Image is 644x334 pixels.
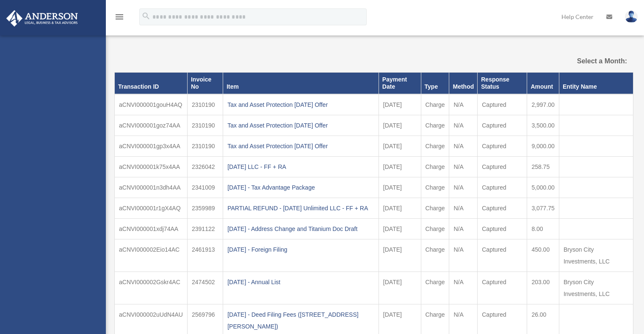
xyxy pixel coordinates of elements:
td: Bryson City Investments, LLC [559,239,633,272]
td: N/A [449,177,478,198]
div: [DATE] - Deed Filing Fees ([STREET_ADDRESS][PERSON_NAME]) [227,309,374,332]
td: Captured [478,272,527,304]
td: 2310190 [187,115,223,136]
td: Charge [421,94,449,115]
img: User Pic [625,11,638,23]
td: Captured [478,115,527,136]
th: Transaction ID [115,73,188,94]
td: Captured [478,177,527,198]
td: 3,500.00 [527,115,559,136]
td: [DATE] [379,177,421,198]
div: Tax and Asset Protection [DATE] Offer [227,99,374,111]
td: Captured [478,156,527,177]
th: Amount [527,73,559,94]
div: Tax and Asset Protection [DATE] Offer [227,119,374,131]
td: Charge [421,115,449,136]
td: 2310190 [187,136,223,156]
div: [DATE] - Tax Advantage Package [227,182,374,193]
td: aCNVI000001xdj74AA [115,218,188,239]
td: Charge [421,177,449,198]
td: [DATE] [379,239,421,272]
td: N/A [449,115,478,136]
td: Captured [478,218,527,239]
div: PARTIAL REFUND - [DATE] Unlimited LLC - FF + RA [227,202,374,214]
td: N/A [449,136,478,156]
div: [DATE] - Annual List [227,276,374,288]
div: [DATE] - Foreign Filing [227,244,374,255]
td: 2326042 [187,156,223,177]
td: Charge [421,239,449,272]
td: N/A [449,94,478,115]
td: aCNVI000001r1gX4AQ [115,198,188,218]
label: Select a Month: [553,55,627,67]
td: N/A [449,156,478,177]
td: 2391122 [187,218,223,239]
td: Bryson City Investments, LLC [559,272,633,304]
td: [DATE] [379,115,421,136]
th: Type [421,73,449,94]
td: 2474502 [187,272,223,304]
td: [DATE] [379,94,421,115]
td: aCNVI000002Eio14AC [115,239,188,272]
td: Charge [421,156,449,177]
td: 8.00 [527,218,559,239]
td: 2,997.00 [527,94,559,115]
th: Method [449,73,478,94]
td: [DATE] [379,198,421,218]
td: Captured [478,239,527,272]
td: N/A [449,218,478,239]
td: Captured [478,136,527,156]
td: 2359989 [187,198,223,218]
td: 9,000.00 [527,136,559,156]
td: aCNVI000001k75x4AA [115,156,188,177]
td: N/A [449,198,478,218]
img: Anderson Advisors Platinum Portal [4,10,80,27]
td: Charge [421,218,449,239]
td: aCNVI000001n3dh4AA [115,177,188,198]
i: menu [114,12,124,22]
td: 3,077.75 [527,198,559,218]
td: Captured [478,94,527,115]
td: aCNVI000001gouH4AQ [115,94,188,115]
td: Captured [478,198,527,218]
td: [DATE] [379,136,421,156]
th: Item [223,73,379,94]
td: Charge [421,272,449,304]
td: N/A [449,239,478,272]
div: Tax and Asset Protection [DATE] Offer [227,140,374,152]
td: 450.00 [527,239,559,272]
div: [DATE] LLC - FF + RA [227,161,374,173]
i: search [141,11,151,21]
td: 258.75 [527,156,559,177]
div: [DATE] - Address Change and Titanium Doc Draft [227,223,374,235]
td: [DATE] [379,272,421,304]
td: aCNVI000001goz74AA [115,115,188,136]
th: Response Status [478,73,527,94]
td: aCNVI000002Gskr4AC [115,272,188,304]
th: Payment Date [379,73,421,94]
td: 2461913 [187,239,223,272]
td: N/A [449,272,478,304]
th: Invoice No [187,73,223,94]
td: 203.00 [527,272,559,304]
td: Charge [421,136,449,156]
td: 2341009 [187,177,223,198]
td: [DATE] [379,218,421,239]
th: Entity Name [559,73,633,94]
td: Charge [421,198,449,218]
td: 5,000.00 [527,177,559,198]
td: 2310190 [187,94,223,115]
td: [DATE] [379,156,421,177]
td: aCNVI000001gp3x4AA [115,136,188,156]
a: menu [114,15,124,22]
